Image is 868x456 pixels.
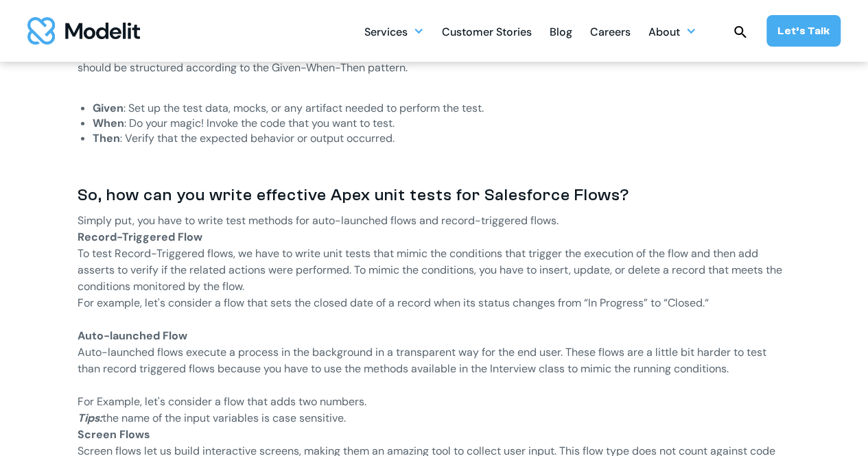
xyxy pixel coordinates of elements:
a: home [27,17,140,45]
strong: Given [93,101,124,115]
div: Careers [590,20,631,47]
img: modelit logo [27,17,140,45]
p: To test Record-Triggered flows, we have to write unit tests that mimic the conditions that trigge... [78,245,791,295]
p: For example, let's consider a flow that sets the closed date of a record when its status changes ... [78,295,791,311]
strong: Auto-launched Flow [78,328,187,343]
p: Auto-launched flows execute a process in the background in a transparent way for the end user. Th... [78,344,791,394]
p: Simply put, you have to write test methods for auto-launched flows and record-triggered flows. [78,213,791,229]
strong: When [93,116,124,130]
a: Blog [550,18,572,45]
p: ‍ [78,328,791,344]
li: : Do your magic! Invoke the code that you want to test. [93,116,791,131]
strong: Screen Flows [78,427,150,442]
strong: Then [93,131,120,145]
div: Blog [550,20,572,47]
em: Tips: [78,411,102,425]
a: Careers [590,18,631,45]
a: Let’s Talk [766,15,841,47]
div: Customer Stories [442,20,532,47]
p: ‍ [78,76,791,93]
li: : Verify that the expected behavior or output occurred. [93,131,791,146]
div: Services [364,20,408,47]
div: About [648,20,680,47]
li: : Set up the test data, mocks, or any artifact needed to perform the test. [93,101,791,116]
div: Let’s Talk [777,23,830,38]
p: the name of the input variables is case sensitive. [78,410,791,427]
h3: So, how can you write effective Apex unit tests for Salesforce Flows? [78,184,791,206]
a: Customer Stories [442,18,532,45]
strong: Record-Triggered Flow [78,230,202,244]
div: Services [364,18,424,45]
p: ‍ [78,311,791,328]
p: For Example, let's consider a flow that adds two numbers. [78,394,791,410]
div: About [648,18,696,45]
